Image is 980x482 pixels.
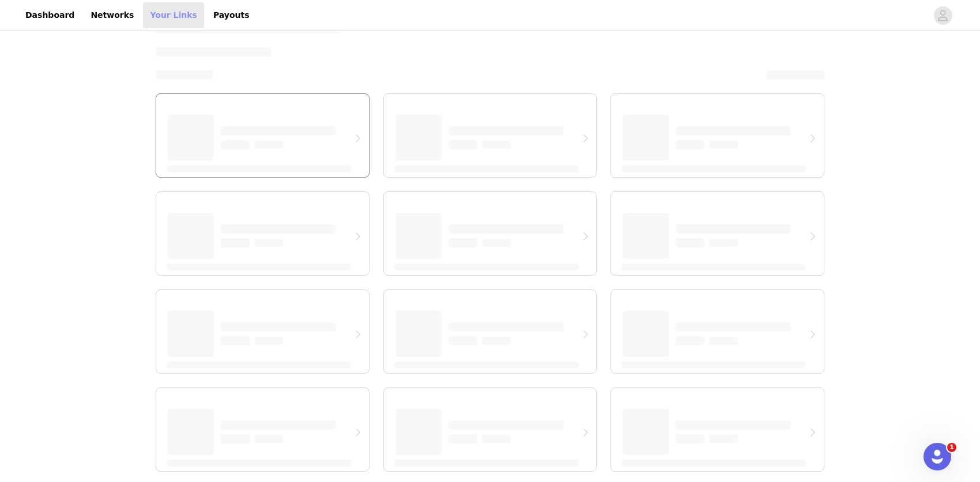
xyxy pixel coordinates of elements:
[937,6,948,25] div: avatar
[143,2,204,28] a: Your Links
[18,2,81,28] a: Dashboard
[84,2,141,28] a: Networks
[947,443,956,452] span: 1
[206,2,257,28] a: Payouts
[924,443,951,470] iframe: Intercom live chat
